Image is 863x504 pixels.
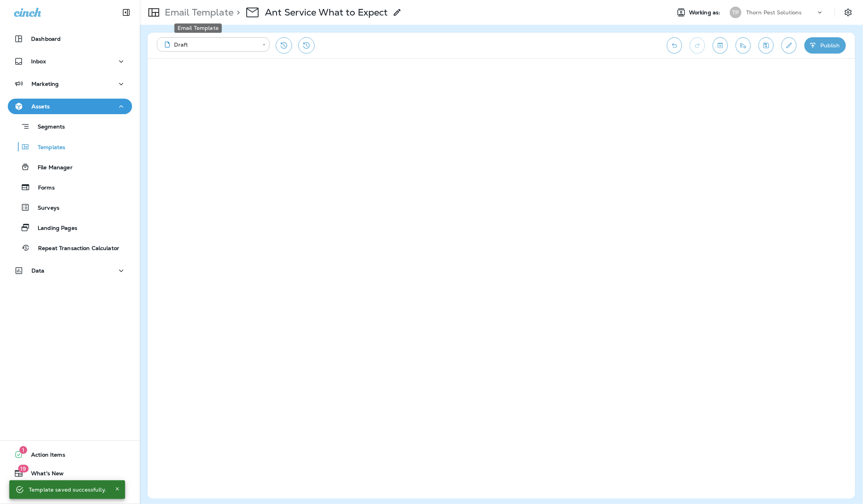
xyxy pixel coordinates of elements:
[276,37,292,54] button: Restore from previous version
[30,164,73,172] p: File Manager
[174,24,222,33] div: Email Template
[8,219,132,236] button: Landing Pages
[19,446,27,454] span: 1
[18,465,28,473] span: 19
[8,159,132,175] button: File Manager
[115,5,137,20] button: Collapse Sidebar
[30,123,65,131] p: Segments
[8,76,132,92] button: Marketing
[162,41,257,49] div: Draft
[31,268,45,274] p: Data
[31,81,59,87] p: Marketing
[30,184,55,192] p: Forms
[667,37,682,54] button: Undo
[31,58,46,64] p: Inbox
[265,7,388,18] p: Ant Service What to Expect
[841,5,855,19] button: Settings
[8,179,132,195] button: Forms
[736,37,751,54] button: Send test email
[30,205,59,212] p: Surveys
[8,99,132,114] button: Assets
[730,7,741,18] div: TP
[8,31,132,47] button: Dashboard
[30,144,65,151] p: Templates
[804,37,846,54] button: Publish
[759,37,774,54] button: Save
[8,118,132,135] button: Segments
[30,245,119,252] p: Repeat Transaction Calculator
[8,240,132,256] button: Repeat Transaction Calculator
[113,484,122,494] button: Close
[31,36,61,42] p: Dashboard
[8,263,132,278] button: Data
[8,484,132,500] button: Support
[23,470,64,480] span: What's New
[233,7,240,18] p: >
[30,225,77,232] p: Landing Pages
[781,37,797,54] button: Edit details
[162,7,233,18] p: Email Template
[31,103,50,109] p: Assets
[298,37,315,54] button: View Changelog
[8,54,132,69] button: Inbox
[713,37,728,54] button: Toggle preview
[8,139,132,155] button: Templates
[8,466,132,481] button: 19What's New
[8,199,132,216] button: Surveys
[23,452,65,461] span: Action Items
[8,447,132,462] button: 1Action Items
[29,483,106,497] div: Template saved successfully.
[689,9,722,16] span: Working as:
[746,9,802,16] p: Thorn Pest Solutions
